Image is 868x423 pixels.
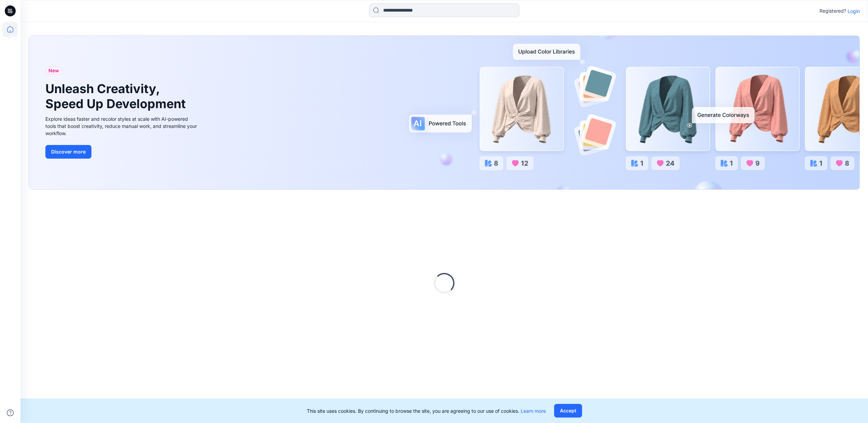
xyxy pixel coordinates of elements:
[45,145,91,159] button: Discover more
[45,115,199,137] div: Explore ideas faster and recolor styles at scale with AI-powered tools that boost creativity, red...
[521,408,546,414] a: Learn more
[45,145,199,159] a: Discover more
[307,407,546,414] p: This site uses cookies. By continuing to browse the site, you are agreeing to our use of cookies.
[48,67,59,75] span: New
[820,7,846,15] p: Registered?
[848,8,860,15] p: Login
[45,82,189,111] h1: Unleash Creativity, Speed Up Development
[554,404,582,418] button: Accept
